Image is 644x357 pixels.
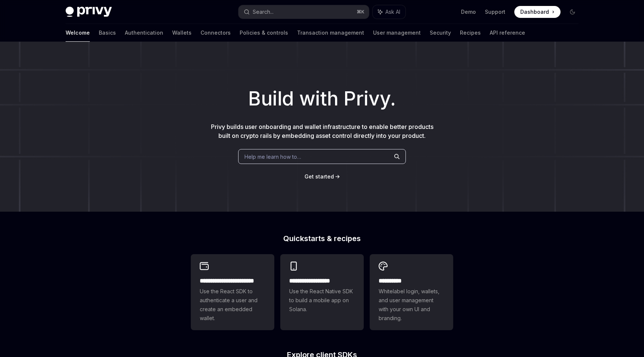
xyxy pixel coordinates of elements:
[280,254,364,330] a: **** **** **** ***Use the React Native SDK to build a mobile app on Solana.
[297,24,364,42] a: Transaction management
[66,7,112,17] img: dark logo
[125,24,163,42] a: Authentication
[385,8,400,16] span: Ask AI
[289,287,355,314] span: Use the React Native SDK to build a mobile app on Solana.
[370,254,453,330] a: **** *****Whitelabel login, wallets, and user management with your own UI and branding.
[201,24,231,42] a: Connectors
[514,6,561,18] a: Dashboard
[244,153,301,161] span: Help me learn how to…
[461,8,476,16] a: Demo
[191,235,453,242] h2: Quickstarts & recipes
[520,8,549,16] span: Dashboard
[253,7,274,16] div: Search...
[172,24,192,42] a: Wallets
[240,24,288,42] a: Policies & controls
[566,6,578,18] button: Toggle dark mode
[357,9,364,15] span: ⌘ K
[373,5,405,19] button: Ask AI
[66,24,90,42] a: Welcome
[490,24,525,42] a: API reference
[373,24,421,42] a: User management
[460,24,481,42] a: Recipes
[430,24,451,42] a: Security
[239,5,369,19] button: Search...⌘K
[200,287,265,323] span: Use the React SDK to authenticate a user and create an embedded wallet.
[304,173,334,180] a: Get started
[99,24,116,42] a: Basics
[304,173,334,180] span: Get started
[211,123,433,139] span: Privy builds user onboarding and wallet infrastructure to enable better products built on crypto ...
[485,8,505,16] a: Support
[12,84,632,113] h1: Build with Privy.
[379,287,444,323] span: Whitelabel login, wallets, and user management with your own UI and branding.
